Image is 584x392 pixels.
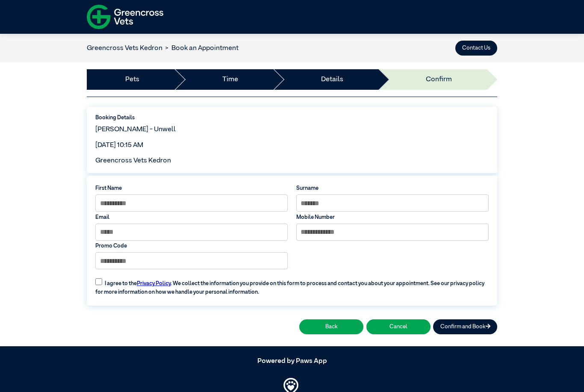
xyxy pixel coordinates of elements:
span: [PERSON_NAME] - Unwell [95,126,176,133]
button: Contact Us [455,41,497,56]
nav: breadcrumb [87,43,239,53]
label: Email [95,213,288,221]
h5: Powered by Paws App [87,357,497,365]
button: Cancel [366,319,431,334]
img: f-logo [87,2,163,32]
a: Pets [125,74,139,85]
li: Book an Appointment [162,43,239,53]
button: Confirm and Book [433,319,497,334]
label: First Name [95,184,288,192]
label: I agree to the . We collect the information you provide on this form to process and contact you a... [91,273,493,296]
label: Surname [296,184,489,192]
label: Booking Details [95,114,489,122]
a: Greencross Vets Kedron [87,45,162,52]
input: I agree to thePrivacy Policy. We collect the information you provide on this form to process and ... [95,278,102,285]
span: Greencross Vets Kedron [95,157,171,164]
a: Privacy Policy [137,281,171,286]
label: Mobile Number [296,213,489,221]
a: Details [321,74,343,85]
label: Promo Code [95,242,288,250]
span: [DATE] 10:15 AM [95,142,143,149]
a: Time [222,74,238,85]
button: Back [299,319,363,334]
